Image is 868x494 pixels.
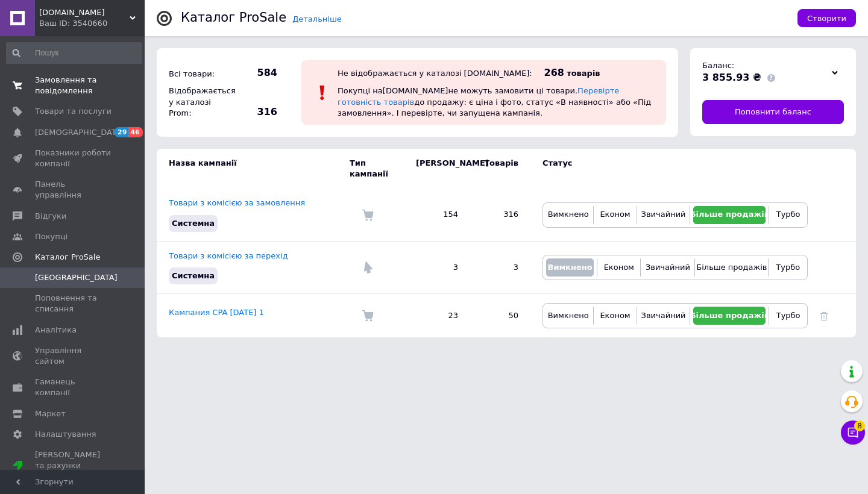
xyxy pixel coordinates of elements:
button: Турбо [772,307,804,325]
span: 584 [235,66,277,80]
div: Не відображається у каталозі [DOMAIN_NAME]: [338,69,532,78]
span: 268 [544,67,564,78]
span: Турбо [776,263,800,272]
button: Звичайний [640,206,687,224]
span: Покупці [35,231,68,242]
span: Більше продажів [690,210,769,219]
span: Панель управління [35,179,112,201]
span: Налаштування [35,429,96,440]
span: Поповнення та списання [35,293,112,314]
td: 316 [470,189,530,241]
td: [PERSON_NAME] [404,149,470,189]
span: Аналітика [35,325,77,336]
td: 154 [404,189,470,241]
button: Вимкнено [546,206,590,224]
span: 4-sport.com.ua [39,7,130,18]
span: Гаманець компанії [35,377,112,398]
button: Економ [597,307,633,325]
span: Управління сайтом [35,345,112,367]
span: Покупці на [DOMAIN_NAME] не можуть замовити ці товари. до продажу: є ціна і фото, статус «В наявн... [338,86,651,117]
span: Більше продажів [690,311,769,320]
td: 3 [470,241,530,293]
a: Кампания CPA [DATE] 1 [169,308,264,317]
span: Більше продажів [696,263,767,272]
a: Товари з комісією за перехід [169,251,288,260]
span: Звичайний [641,210,686,219]
button: Економ [600,258,637,277]
a: Товари з комісією за замовлення [169,198,305,207]
span: Системна [172,219,215,228]
a: Детальніше [292,14,342,23]
img: Комісія за перехід [362,261,374,274]
button: Вимкнено [546,258,594,277]
span: 29 [115,127,128,137]
td: 23 [404,294,470,338]
span: товарів [567,69,600,78]
span: Звичайний [641,311,686,320]
span: Економ [600,210,630,219]
span: Замовлення та повідомлення [35,75,112,96]
button: Більше продажів [698,258,765,277]
img: :exclamation: [313,84,332,102]
div: Відображається у каталозі Prom: [166,83,232,122]
button: Створити [797,9,856,27]
button: Турбо [772,258,804,277]
span: Системна [172,271,215,280]
button: Чат з покупцем8 [841,421,865,445]
span: [GEOGRAPHIC_DATA] [35,272,118,283]
span: 316 [235,105,277,119]
span: Поповнити баланс [735,107,811,117]
td: 3 [404,241,470,293]
a: Перевірте готовність товарів [338,86,619,106]
span: 46 [128,127,142,137]
td: Тип кампанії [350,149,404,189]
a: Поповнити баланс [702,100,844,124]
span: Відгуки [35,211,66,222]
button: Звичайний [644,258,691,277]
span: Турбо [776,311,800,320]
span: 3 855.93 ₴ [702,72,761,83]
button: Вимкнено [546,307,590,325]
span: Турбо [776,210,800,219]
span: Економ [604,263,634,272]
span: Вимкнено [548,210,589,219]
button: Більше продажів [693,206,766,224]
div: Каталог ProSale [181,11,286,24]
td: Статус [530,149,808,189]
button: Турбо [772,206,804,224]
span: Вимкнено [548,311,589,320]
span: Показники роботи компанії [35,148,112,169]
span: Маркет [35,408,66,419]
button: Більше продажів [693,307,766,325]
div: Всі товари: [166,66,232,83]
img: Комісія за замовлення [362,209,374,221]
span: Каталог ProSale [35,252,100,263]
td: Назва кампанії [157,149,350,189]
span: [PERSON_NAME] та рахунки [35,449,112,483]
span: Економ [600,311,630,320]
span: 8 [854,421,865,431]
button: Економ [597,206,633,224]
span: Баланс: [702,61,734,70]
span: Створити [807,14,846,23]
td: Товарів [470,149,530,189]
div: Ваш ID: 3540660 [39,18,145,29]
input: Пошук [6,42,142,64]
img: Комісія за замовлення [362,310,374,322]
button: Звичайний [640,307,687,325]
span: Звичайний [646,263,690,272]
a: Видалити [820,311,828,320]
span: [DEMOGRAPHIC_DATA] [35,127,124,138]
span: Вимкнено [547,263,592,272]
td: 50 [470,294,530,338]
span: Товари та послуги [35,106,112,117]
